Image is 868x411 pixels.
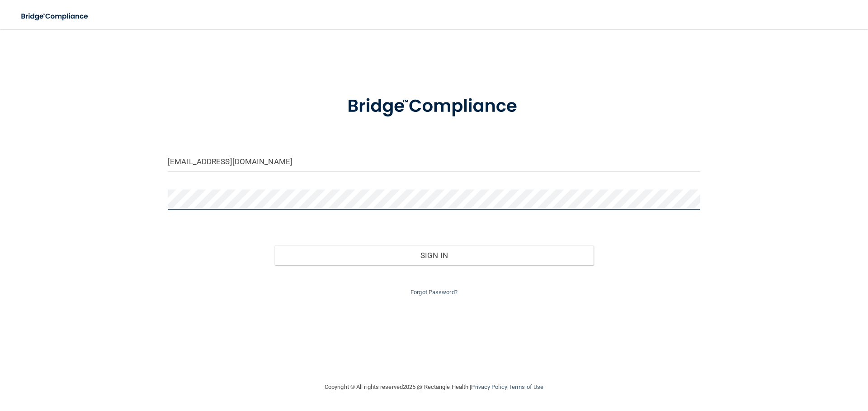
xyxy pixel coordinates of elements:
[168,152,700,172] input: Email
[329,83,539,130] img: bridge_compliance_login_screen.278c3ca4.svg
[14,7,97,26] img: bridge_compliance_login_screen.278c3ca4.svg
[712,347,857,383] iframe: Drift Widget Chat Controller
[410,289,458,296] a: Forgot Password?
[269,373,599,402] div: Copyright © All rights reserved 2025 @ Rectangle Health | |
[471,383,507,390] a: Privacy Policy
[509,383,543,390] a: Terms of Use
[274,245,594,265] button: Sign In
